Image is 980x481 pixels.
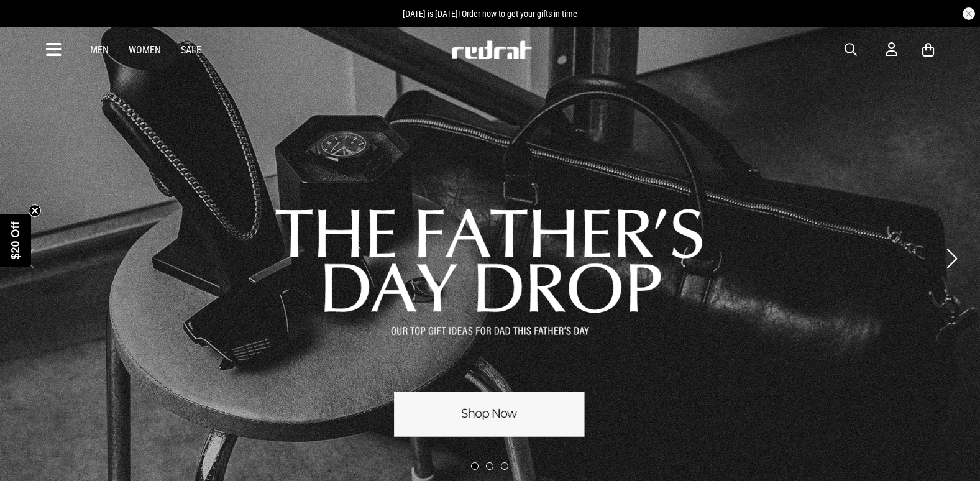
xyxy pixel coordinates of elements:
[29,204,41,217] button: Close teaser
[403,9,577,19] span: [DATE] is [DATE]! Order now to get your gifts in time
[129,44,161,56] a: Women
[90,44,109,56] a: Men
[181,44,201,56] a: Sale
[451,40,533,59] img: Redrat logo
[943,245,960,272] button: Next slide
[9,221,22,259] span: $20 Off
